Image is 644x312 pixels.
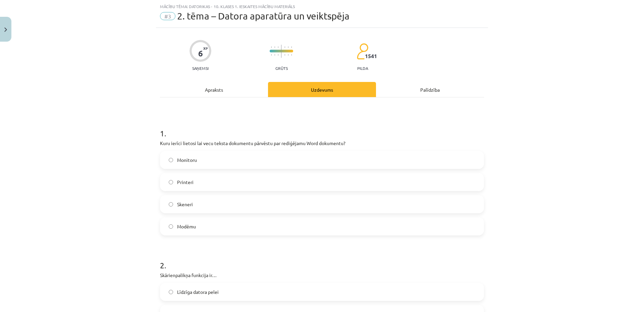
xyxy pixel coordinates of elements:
[160,4,484,9] div: Mācību tēma: Datorikas - 10. klases 1. ieskaites mācību materiāls
[357,43,368,60] img: students-c634bb4e5e11cddfef0936a35e636f08e4e9abd3cc4e673bd6f9a4125e45ecb1.svg
[160,82,268,97] div: Apraksts
[274,46,275,48] img: icon-short-line-57e1e144782c952c97e751825c79c345078a6d821885a25fce030b3d8c18986b.svg
[160,272,484,279] p: Skārienpalikņa funkcija ir…
[291,46,292,48] img: icon-short-line-57e1e144782c952c97e751825c79c345078a6d821885a25fce030b3d8c18986b.svg
[268,82,376,97] div: Uzdevums
[169,224,173,229] input: Modēmu
[284,46,285,48] img: icon-short-line-57e1e144782c952c97e751825c79c345078a6d821885a25fce030b3d8c18986b.svg
[177,288,219,296] span: Līdzīga datora pelei
[278,46,278,48] img: icon-short-line-57e1e144782c952c97e751825c79c345078a6d821885a25fce030b3d8c18986b.svg
[177,157,197,164] span: Monitoru
[271,46,272,48] img: icon-short-line-57e1e144782c952c97e751825c79c345078a6d821885a25fce030b3d8c18986b.svg
[160,117,484,138] h1: 1 .
[288,54,288,56] img: icon-short-line-57e1e144782c952c97e751825c79c345078a6d821885a25fce030b3d8c18986b.svg
[271,54,272,56] img: icon-short-line-57e1e144782c952c97e751825c79c345078a6d821885a25fce030b3d8c18986b.svg
[169,180,173,184] input: Printeri
[291,54,292,56] img: icon-short-line-57e1e144782c952c97e751825c79c345078a6d821885a25fce030b3d8c18986b.svg
[190,66,211,71] p: Saņemsi
[357,66,368,71] p: pilda
[376,82,484,97] div: Palīdzība
[365,53,377,59] span: 1541
[160,12,175,20] span: #3
[177,223,196,230] span: Modēmu
[177,10,350,21] span: 2. tēma – Datora aparatūra un veiktspēja
[160,249,484,270] h1: 2 .
[160,140,484,147] p: Kuru ierīci lietosi lai vecu teksta dokumentu pārvēstu par rediģējamu Word dokumentu?
[4,28,7,32] img: icon-close-lesson-0947bae3869378f0d4975bcd49f059093ad1ed9edebbc8119c70593378902aed.svg
[169,158,173,162] input: Monitoru
[169,202,173,207] input: Skeneri
[274,54,275,56] img: icon-short-line-57e1e144782c952c97e751825c79c345078a6d821885a25fce030b3d8c18986b.svg
[203,46,208,50] span: XP
[278,54,278,56] img: icon-short-line-57e1e144782c952c97e751825c79c345078a6d821885a25fce030b3d8c18986b.svg
[177,179,194,186] span: Printeri
[198,49,203,58] div: 6
[281,45,282,58] img: icon-long-line-d9ea69661e0d244f92f715978eff75569469978d946b2353a9bb055b3ed8787d.svg
[169,290,173,294] input: Līdzīga datora pelei
[275,66,288,71] p: Grūts
[288,46,288,48] img: icon-short-line-57e1e144782c952c97e751825c79c345078a6d821885a25fce030b3d8c18986b.svg
[177,201,193,208] span: Skeneri
[284,54,285,56] img: icon-short-line-57e1e144782c952c97e751825c79c345078a6d821885a25fce030b3d8c18986b.svg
